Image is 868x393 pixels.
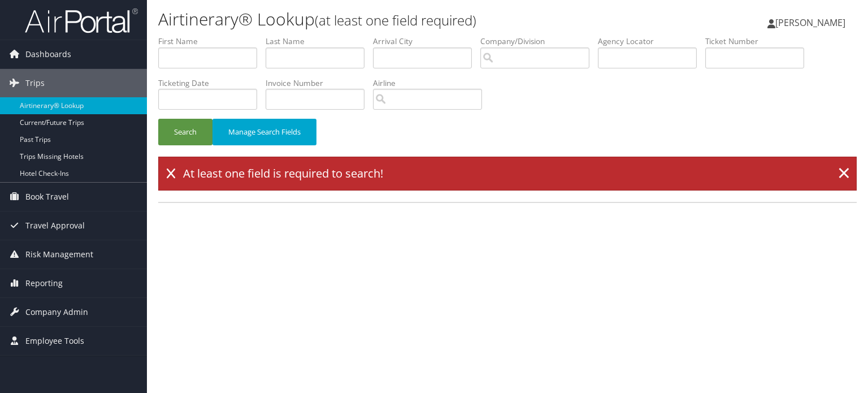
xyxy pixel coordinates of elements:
[266,77,373,89] label: Invoice Number
[598,36,705,47] label: Agency Locator
[705,36,813,47] label: Ticket Number
[775,16,845,29] span: [PERSON_NAME]
[25,211,85,240] span: Travel Approval
[158,157,857,191] div: At least one field is required to search!
[158,7,624,31] h1: Airtinerary® Lookup
[158,77,266,89] label: Ticketing Date
[767,6,857,40] a: [PERSON_NAME]
[480,36,598,47] label: Company/Division
[373,36,480,47] label: Arrival City
[25,7,138,34] img: airportal-logo.png
[25,269,63,297] span: Reporting
[212,119,316,145] button: Manage Search Fields
[266,36,373,47] label: Last Name
[25,298,88,326] span: Company Admin
[373,77,491,89] label: Airline
[315,11,476,29] small: (at least one field required)
[158,119,212,145] button: Search
[834,162,854,185] a: ×
[25,69,45,97] span: Trips
[25,183,69,211] span: Book Travel
[25,327,84,355] span: Employee Tools
[25,240,93,269] span: Risk Management
[25,40,71,68] span: Dashboards
[158,36,266,47] label: First Name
